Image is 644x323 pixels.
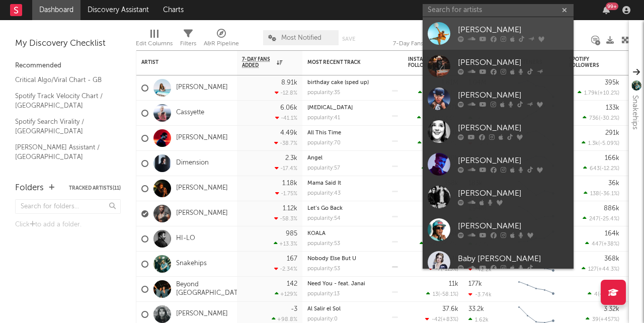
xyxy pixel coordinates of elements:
[606,3,618,10] div: 99 +
[307,130,341,136] a: All This Time
[180,25,196,54] div: Filters
[281,35,321,41] span: Most Notified
[605,130,619,136] div: 291k
[307,181,341,186] a: Mama Said It
[307,231,398,236] div: KOALA
[589,216,599,222] span: 247
[307,80,398,86] div: birthday cake (sped up)
[468,266,492,273] div: -42.2k
[584,190,619,197] div: ( )
[282,180,297,187] div: 1.18k
[418,140,458,146] div: ( )
[307,281,365,287] a: Need You - feat. Janai
[15,91,111,111] a: Spotify Track Velocity Chart / [GEOGRAPHIC_DATA]
[584,91,598,96] span: 1.79k
[176,260,207,268] a: Snakehips
[590,166,600,172] span: 643
[307,306,398,312] div: Al Salir el Sol
[287,256,297,262] div: 167
[589,116,599,121] span: 736
[569,56,604,68] div: Spotify Followers
[275,165,297,172] div: -17.4 %
[307,306,341,312] a: Al Salir el Sol
[458,24,569,36] div: [PERSON_NAME]
[468,291,492,298] div: -3.74k
[605,230,619,237] div: 164k
[274,240,297,247] div: +13.3 %
[287,281,297,287] div: 142
[307,216,341,221] div: popularity: 54
[468,281,482,287] div: 177k
[594,292,598,297] span: 4
[275,90,297,96] div: -12.8 %
[176,234,195,243] a: HI-LO
[429,266,458,272] div: ( )
[281,79,297,86] div: 8.91k
[604,306,619,312] div: 3.32k
[307,241,340,247] div: popularity: 53
[342,36,355,42] button: Save
[603,6,610,14] button: 99+
[588,141,598,146] span: 1.3k
[307,105,353,111] a: [MEDICAL_DATA]
[601,166,618,172] span: -12.2 %
[307,206,343,211] a: Let’s Go Back
[629,95,641,130] div: Snakehips
[307,115,340,121] div: popularity: 41
[388,57,398,67] button: Filter by Most Recent Track
[307,166,340,171] div: popularity: 57
[176,184,228,193] a: [PERSON_NAME]
[449,281,458,287] div: 11k
[274,140,297,146] div: -38.7 %
[307,140,341,146] div: popularity: 70
[442,267,457,272] span: -113 %
[458,188,569,200] div: [PERSON_NAME]
[600,216,618,222] span: -25.4 %
[420,240,458,247] div: ( )
[578,90,619,96] div: ( )
[280,105,297,111] div: 6.06k
[15,199,121,214] input: Search for folders...
[307,105,398,111] div: Phantom Limb
[307,130,398,136] div: All This Time
[423,213,574,246] a: [PERSON_NAME]
[176,159,209,168] a: Dimension
[15,38,121,50] div: My Discovery Checklist
[583,115,619,121] div: ( )
[440,292,457,297] span: -58.1 %
[423,83,574,115] a: [PERSON_NAME]
[307,90,340,96] div: popularity: 35
[423,17,574,50] a: [PERSON_NAME]
[583,215,619,222] div: ( )
[274,266,297,272] div: -2.34 %
[586,316,619,322] div: ( )
[307,281,398,287] div: Need You - feat. Janai
[15,116,111,137] a: Spotify Search Virality / [GEOGRAPHIC_DATA]
[408,56,443,68] div: Instagram Followers
[458,90,569,102] div: [PERSON_NAME]
[588,267,597,272] span: 127
[242,56,274,68] span: 7-Day Fans Added
[307,155,323,161] a: Angel
[275,291,297,297] div: +129 %
[180,38,196,50] div: Filters
[286,230,297,237] div: 985
[583,165,619,172] div: ( )
[307,155,398,161] div: Angel
[287,57,297,67] button: Filter by 7-Day Fans Added
[176,209,228,218] a: [PERSON_NAME]
[417,115,458,121] div: ( )
[442,306,458,312] div: 37.6k
[468,316,489,323] div: 1.62k
[605,79,619,86] div: 395k
[275,115,297,121] div: -41.1 %
[609,57,619,67] button: Filter by Spotify Followers
[582,266,619,272] div: ( )
[423,4,574,17] input: Search for artists
[458,122,569,134] div: [PERSON_NAME]
[582,140,619,146] div: ( )
[222,57,232,67] button: Filter by Artist
[307,256,356,262] a: Nobody Else But U
[69,186,121,191] button: Tracked Artists(11)
[514,277,559,302] svg: Chart title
